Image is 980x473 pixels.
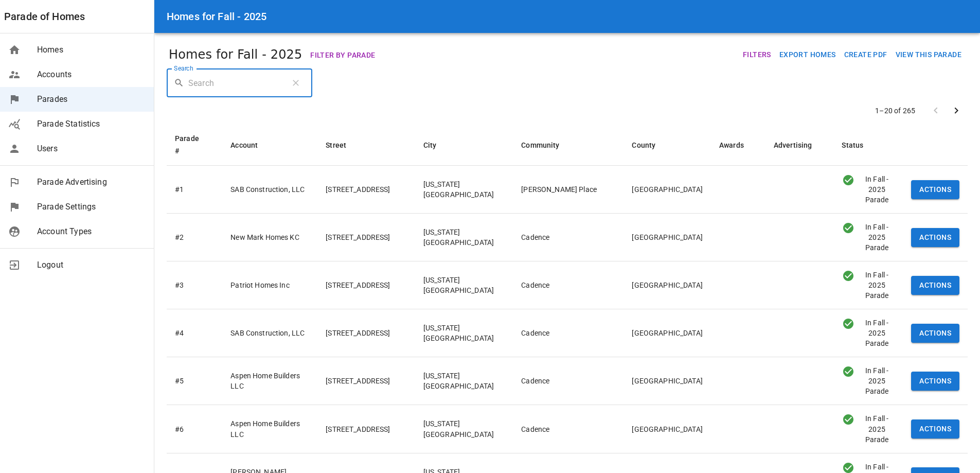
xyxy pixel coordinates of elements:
span: Status [842,139,877,151]
td: Aspen Home Builders LLC [222,405,317,453]
button: Actions [911,419,959,439]
div: In Fall - 2025 Parade [855,365,895,396]
td: [STREET_ADDRESS] [317,166,415,214]
span: Parade Settings [37,201,146,213]
div: In Fall - 2025 Parade [842,365,855,378]
td: #3 [167,261,222,309]
button: Filter by Parade [306,46,379,65]
td: [US_STATE][GEOGRAPHIC_DATA] [415,261,513,309]
label: Search [174,64,193,73]
span: Community [521,139,573,151]
td: SAB Construction, LLC [222,166,317,214]
td: [PERSON_NAME] Place [513,166,623,214]
a: Create PDF [840,49,892,59]
button: View This Parade [892,45,966,64]
td: [US_STATE][GEOGRAPHIC_DATA] [415,405,513,453]
td: [STREET_ADDRESS] [317,405,415,453]
button: Filters [739,45,775,64]
div: Homes for Fall - 2025 [169,45,380,64]
td: [STREET_ADDRESS] [317,214,415,261]
span: Parades [37,93,146,106]
input: Search [188,68,282,97]
button: next page [946,100,967,121]
span: City [423,139,450,151]
span: Parade Statistics [37,118,146,130]
p: 1–20 of 265 [875,106,915,116]
div: In Fall - 2025 Parade [842,270,855,282]
td: #2 [167,214,222,261]
td: [STREET_ADDRESS] [317,261,415,309]
td: Patriot Homes Inc [222,261,317,309]
td: Cadence [513,214,623,261]
span: County [632,139,669,151]
div: In Fall - 2025 Parade [855,413,895,444]
td: [US_STATE][GEOGRAPHIC_DATA] [415,357,513,405]
button: Export Homes [775,45,840,64]
button: Actions [911,372,959,391]
td: Cadence [513,357,623,405]
div: In Fall - 2025 Parade [842,222,855,234]
td: #6 [167,405,222,453]
a: View This Parade [892,49,966,59]
svg: Search [174,78,184,88]
td: [GEOGRAPHIC_DATA] [623,405,711,453]
span: Awards [719,139,757,151]
td: Cadence [513,309,623,357]
span: Homes [37,44,146,56]
td: [GEOGRAPHIC_DATA] [623,214,711,261]
button: Actions [911,180,959,199]
td: [GEOGRAPHIC_DATA] [623,261,711,309]
span: Advertising [774,139,826,151]
span: Accounts [37,68,146,81]
a: Parade of Homes [4,8,85,25]
span: Parade # [175,132,214,157]
td: Cadence [513,405,623,453]
h6: Homes for Fall - 2025 [167,8,266,25]
span: Account Types [37,225,146,238]
span: Account [230,139,271,151]
button: Actions [911,324,959,343]
td: [STREET_ADDRESS] [317,357,415,405]
span: Users [37,143,146,155]
td: #1 [167,166,222,214]
div: In Fall - 2025 Parade [855,270,895,301]
td: [GEOGRAPHIC_DATA] [623,357,711,405]
td: Aspen Home Builders LLC [222,357,317,405]
button: Actions [911,276,959,295]
td: #5 [167,357,222,405]
div: In Fall - 2025 Parade [842,318,855,330]
span: Street [326,139,360,151]
button: Actions [911,228,959,247]
td: [GEOGRAPHIC_DATA] [623,309,711,357]
td: New Mark Homes KC [222,214,317,261]
button: Create PDF [840,45,892,64]
td: [US_STATE][GEOGRAPHIC_DATA] [415,166,513,214]
td: SAB Construction, LLC [222,309,317,357]
td: [GEOGRAPHIC_DATA] [623,166,711,214]
div: In Fall - 2025 Parade [842,413,855,426]
div: In Fall - 2025 Parade [842,174,855,186]
td: [STREET_ADDRESS] [317,309,415,357]
div: In Fall - 2025 Parade [855,318,895,348]
span: Parade Advertising [37,176,146,188]
td: #4 [167,309,222,357]
div: In Fall - 2025 Parade [855,222,895,253]
div: In Fall - 2025 Parade [855,174,895,205]
td: [US_STATE][GEOGRAPHIC_DATA] [415,214,513,261]
span: Logout [37,259,146,271]
td: Cadence [513,261,623,309]
a: Export Homes [779,50,836,59]
td: [US_STATE][GEOGRAPHIC_DATA] [415,309,513,357]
